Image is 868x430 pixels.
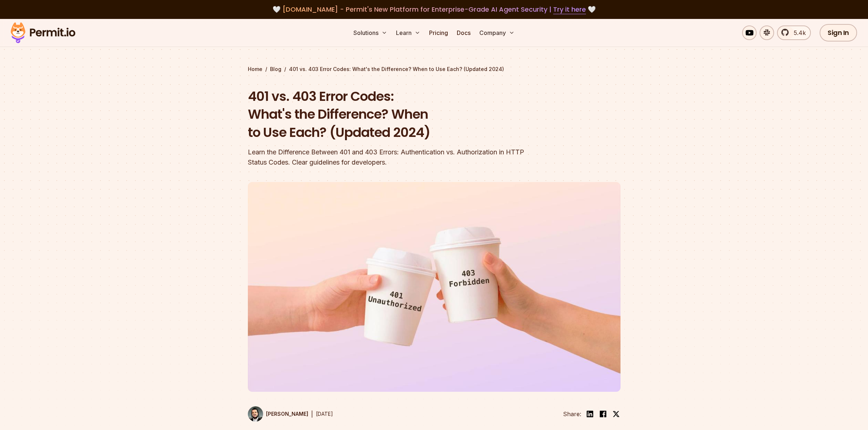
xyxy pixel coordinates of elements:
a: Blog [270,66,281,73]
a: 5.4k [777,25,811,40]
span: [DOMAIN_NAME] - Permit's New Platform for Enterprise-Grade AI Agent Security | [282,5,586,14]
button: Solutions [350,25,390,40]
img: twitter [613,410,620,418]
a: Pricing [426,25,451,40]
img: facebook [599,410,607,418]
a: Docs [454,25,473,40]
a: [PERSON_NAME] [248,406,308,422]
button: Company [476,25,518,40]
p: [PERSON_NAME] [266,410,308,418]
div: 🤍 🤍 [17,4,851,15]
div: | [311,410,313,418]
img: Permit logo [7,20,79,45]
li: Share: [563,410,581,418]
button: Learn [393,25,423,40]
a: Sign In [820,24,857,42]
time: [DATE] [316,411,333,417]
div: Learn the Difference Between 401 and 403 Errors: Authentication vs. Authorization in HTTP Status ... [248,147,527,167]
span: 5.4k [789,28,806,37]
a: Try it here [553,5,586,14]
img: linkedin [586,410,594,418]
img: Gabriel L. Manor [248,406,263,422]
h1: 401 vs. 403 Error Codes: What's the Difference? When to Use Each? (Updated 2024) [248,87,527,142]
div: / / [248,66,621,73]
img: 401 vs. 403 Error Codes: What's the Difference? When to Use Each? (Updated 2024) [248,182,621,392]
a: Home [248,66,262,73]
